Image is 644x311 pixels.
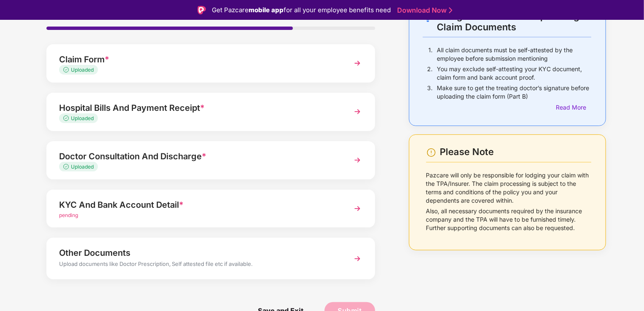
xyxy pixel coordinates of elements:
img: svg+xml;base64,PHN2ZyBpZD0iTmV4dCIgeG1sbnM9Imh0dHA6Ly93d3cudzMub3JnLzIwMDAvc3ZnIiB3aWR0aD0iMzYiIG... [350,56,365,71]
img: svg+xml;base64,PHN2ZyBpZD0iTmV4dCIgeG1sbnM9Imh0dHA6Ly93d3cudzMub3JnLzIwMDAvc3ZnIiB3aWR0aD0iMzYiIG... [350,201,365,216]
div: Claim Form [59,53,337,66]
p: Make sure to get the treating doctor’s signature before uploading the claim form (Part B) [437,84,591,101]
img: svg+xml;base64,PHN2ZyBpZD0iTmV4dCIgeG1sbnM9Imh0dHA6Ly93d3cudzMub3JnLzIwMDAvc3ZnIiB3aWR0aD0iMzYiIG... [350,251,365,266]
p: Pazcare will only be responsible for lodging your claim with the TPA/Insurer. The claim processin... [426,171,591,205]
span: pending [59,212,78,218]
div: Get Pazcare for all your employee benefits need [212,5,391,15]
div: Read More [556,103,591,112]
p: 3. [427,84,433,101]
img: svg+xml;base64,PHN2ZyBpZD0iV2FybmluZ18tXzI0eDI0IiBkYXRhLW5hbWU9Ildhcm5pbmcgLSAyNHgyNCIgeG1sbnM9Im... [426,147,436,158]
img: svg+xml;base64,PHN2ZyB4bWxucz0iaHR0cDovL3d3dy53My5vcmcvMjAwMC9zdmciIHdpZHRoPSIxMy4zMzMiIGhlaWdodD... [63,164,71,169]
p: All claim documents must be self-attested by the employee before submission mentioning [437,46,591,63]
div: Please Note [440,146,591,158]
img: svg+xml;base64,PHN2ZyBpZD0iTmV4dCIgeG1sbnM9Imh0dHA6Ly93d3cudzMub3JnLzIwMDAvc3ZnIiB3aWR0aD0iMzYiIG... [350,104,365,119]
div: Doctor Consultation And Discharge [59,150,337,163]
div: KYC And Bank Account Detail [59,198,337,212]
img: svg+xml;base64,PHN2ZyB4bWxucz0iaHR0cDovL3d3dy53My5vcmcvMjAwMC9zdmciIHdpZHRoPSIxMy4zMzMiIGhlaWdodD... [63,115,71,121]
p: 1. [428,46,433,63]
img: Stroke [449,6,452,15]
div: Other Documents [59,246,337,260]
p: 2. [427,65,433,82]
span: Uploaded [71,115,94,121]
strong: mobile app [249,6,284,14]
span: Uploaded [71,67,94,73]
div: Things to Note While Uploading Claim Documents [437,11,591,32]
div: Upload documents like Doctor Prescription, Self attested file etc if available. [59,260,337,271]
img: Logo [198,6,206,14]
img: svg+xml;base64,PHN2ZyBpZD0iTmV4dCIgeG1sbnM9Imh0dHA6Ly93d3cudzMub3JnLzIwMDAvc3ZnIiB3aWR0aD0iMzYiIG... [350,153,365,168]
p: You may exclude self-attesting your KYC document, claim form and bank account proof. [437,65,591,82]
a: Download Now [397,6,450,15]
img: svg+xml;base64,PHN2ZyB4bWxucz0iaHR0cDovL3d3dy53My5vcmcvMjAwMC9zdmciIHdpZHRoPSIxMy4zMzMiIGhlaWdodD... [63,67,71,72]
span: Uploaded [71,164,94,170]
div: Hospital Bills And Payment Receipt [59,101,337,115]
p: Also, all necessary documents required by the insurance company and the TPA will have to be furni... [426,207,591,232]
